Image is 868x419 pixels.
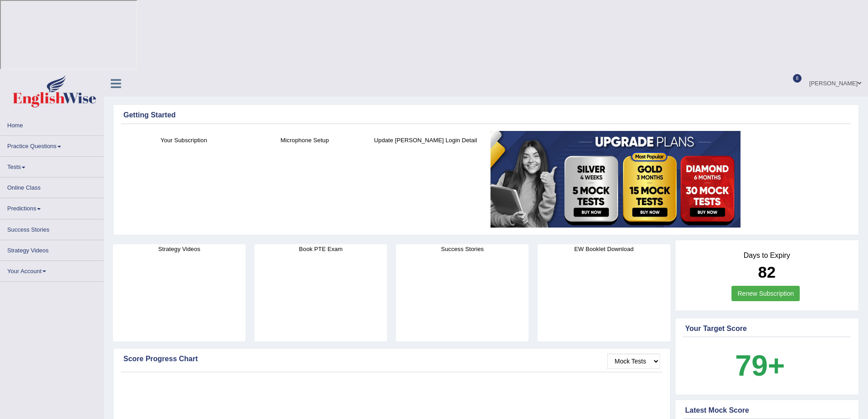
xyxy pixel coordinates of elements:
[0,136,104,154] a: Practice Questions
[396,244,528,254] h4: Success Stories
[0,240,104,258] a: Strategy Videos
[685,405,849,416] div: Latest Mock Score
[249,135,360,145] h4: Microphone Setup
[255,244,387,254] h4: Book PTE Exam
[735,349,785,382] b: 79+
[113,244,245,254] h4: Strategy Videos
[123,110,849,121] div: Getting Started
[0,157,104,174] a: Tests
[491,131,741,228] img: small5.jpg
[0,177,104,195] a: Online Class
[538,244,670,254] h4: EW Booklet Download
[0,115,104,133] a: Home
[0,198,104,216] a: Predictions
[685,323,849,334] div: Your Target Score
[685,251,849,260] h4: Days to Expiry
[0,261,104,279] a: Your Account
[802,70,868,94] a: [PERSON_NAME]
[370,135,481,145] h4: Update [PERSON_NAME] Login Detail
[793,74,802,83] span: 8
[128,135,240,145] h4: Your Subscription
[0,219,104,237] a: Success Stories
[789,70,802,79] a: 8
[758,263,776,281] b: 82
[731,286,800,301] a: Renew Subscription
[123,354,660,364] div: Score Progress Chart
